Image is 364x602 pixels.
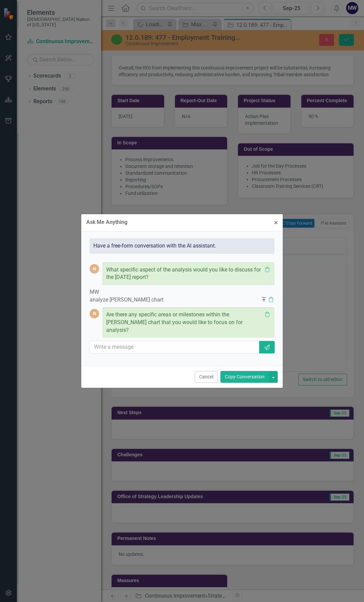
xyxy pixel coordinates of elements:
div: Ask Me Anything [86,219,127,225]
div: MW [90,288,99,296]
button: Copy Conversation [220,371,269,383]
button: Cancel [195,371,218,383]
span: × [274,219,278,227]
div: AI [90,264,99,274]
p: What specific aspect of the analysis would you like to discuss for the [DATE] report? [106,266,262,282]
p: analyze [PERSON_NAME] chart [90,296,262,304]
p: Are there any specific areas or milestones within the [PERSON_NAME] chart that you would like to ... [106,311,262,334]
div: Have a free-form conversation with the AI assistant. [90,238,274,254]
input: Write a message [90,341,260,353]
div: AI [90,309,99,318]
